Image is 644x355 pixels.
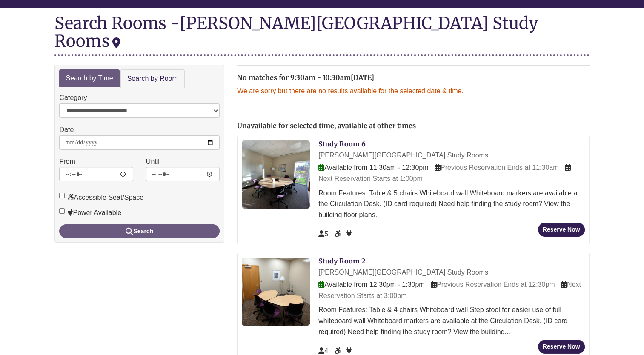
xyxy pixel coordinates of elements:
[318,164,428,171] span: Available from 11:30am - 12:30pm
[54,14,589,56] div: Search Rooms -
[431,281,555,288] span: Previous Reservation Ends at 12:30pm
[237,122,589,130] h2: Unavailable for selected time, available at other times
[318,281,424,288] span: Available from 12:30pm - 1:30pm
[318,281,581,299] span: Next Reservation Starts at 3:00pm
[59,207,121,218] label: Power Available
[59,92,87,103] label: Category
[318,188,584,220] div: Room Features: Table & 5 chairs Whiteboard wall Whiteboard markers are available at the Circulati...
[59,69,119,88] a: Search by Time
[146,156,160,167] label: Until
[538,223,585,237] button: Reserve Now
[54,13,538,51] div: [PERSON_NAME][GEOGRAPHIC_DATA] Study Rooms
[318,304,584,337] div: Room Features: Table & 4 chairs Whiteboard wall Step stool for easier use of full whiteboard wall...
[346,347,352,355] span: Power Available
[59,192,143,203] label: Accessible Seat/Space
[346,230,352,238] span: Power Available
[237,74,589,82] h2: No matches for 9:30am - 10:30am[DATE]
[318,230,328,238] span: The capacity of this space
[335,230,342,238] span: Accessible Seat/Space
[318,267,584,278] div: [PERSON_NAME][GEOGRAPHIC_DATA] Study Rooms
[538,340,585,354] button: Reserve Now
[435,164,558,171] span: Previous Reservation Ends at 11:30am
[318,257,365,265] a: Study Room 2
[318,347,328,355] span: The capacity of this space
[120,69,185,89] a: Search by Room
[59,193,65,198] input: Accessible Seat/Space
[237,86,589,97] p: We are sorry but there are no results available for the selected date & time.
[318,150,584,161] div: [PERSON_NAME][GEOGRAPHIC_DATA] Study Rooms
[59,124,74,135] label: Date
[59,156,75,167] label: From
[335,347,342,355] span: Accessible Seat/Space
[242,140,310,209] img: Study Room 6
[242,258,310,326] img: Study Room 2
[318,140,366,148] a: Study Room 6
[59,224,220,238] button: Search
[59,208,65,214] input: Power Available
